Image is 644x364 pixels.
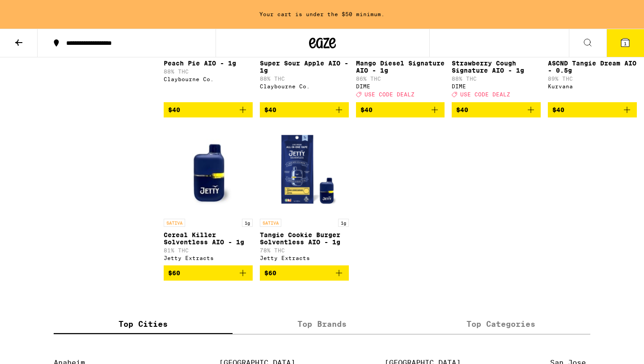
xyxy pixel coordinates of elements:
[548,83,637,89] div: Kurvana
[260,125,349,265] a: Open page for Tangie Cookie Burger Solventless AIO - 1g from Jetty Extracts
[54,315,590,334] div: tabs
[164,125,253,214] img: Jetty Extracts - Cereal Killer Solventless AIO - 1g
[164,76,253,82] div: Claybourne Co.
[411,315,590,334] label: Top Categories
[452,76,541,82] p: 88% THC
[164,265,253,281] button: Add to bag
[168,106,180,113] span: $40
[164,60,253,67] p: Peach Pie AIO - 1g
[364,92,415,98] span: USE CODE DEALZ
[456,106,468,113] span: $40
[260,265,349,281] button: Add to bag
[164,69,253,74] p: 88% THC
[356,76,445,82] p: 86% THC
[260,125,349,214] img: Jetty Extracts - Tangie Cookie Burger Solventless AIO - 1g
[624,41,627,46] span: 1
[360,106,373,113] span: $40
[260,83,349,89] div: Claybourne Co.
[552,106,564,113] span: $40
[233,315,411,334] label: Top Brands
[164,219,185,227] p: SATIVA
[54,315,233,334] label: Top Cities
[548,102,637,117] button: Add to bag
[164,102,253,117] button: Add to bag
[260,219,281,227] p: SATIVA
[606,29,644,57] button: 1
[338,219,349,227] p: 1g
[164,255,253,261] div: Jetty Extracts
[260,60,349,74] p: Super Sour Apple AIO - 1g
[356,60,445,74] p: Mango Diesel Signature AIO - 1g
[548,76,637,82] p: 89% THC
[548,60,637,74] p: ASCND Tangie Dream AIO - 0.5g
[264,106,276,113] span: $40
[452,102,541,117] button: Add to bag
[260,231,349,246] p: Tangie Cookie Burger Solventless AIO - 1g
[260,255,349,261] div: Jetty Extracts
[264,269,276,277] span: $60
[356,83,445,89] div: DIME
[164,231,253,246] p: Cereal Killer Solventless AIO - 1g
[452,83,541,89] div: DIME
[164,247,253,253] p: 81% THC
[356,102,445,117] button: Add to bag
[452,60,541,74] p: Strawberry Cough Signature AIO - 1g
[260,76,349,82] p: 88% THC
[164,125,253,265] a: Open page for Cereal Killer Solventless AIO - 1g from Jetty Extracts
[460,92,510,98] span: USE CODE DEALZ
[5,6,64,13] span: Hi. Need any help?
[260,102,349,117] button: Add to bag
[260,247,349,253] p: 78% THC
[242,219,253,227] p: 1g
[168,269,180,277] span: $60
